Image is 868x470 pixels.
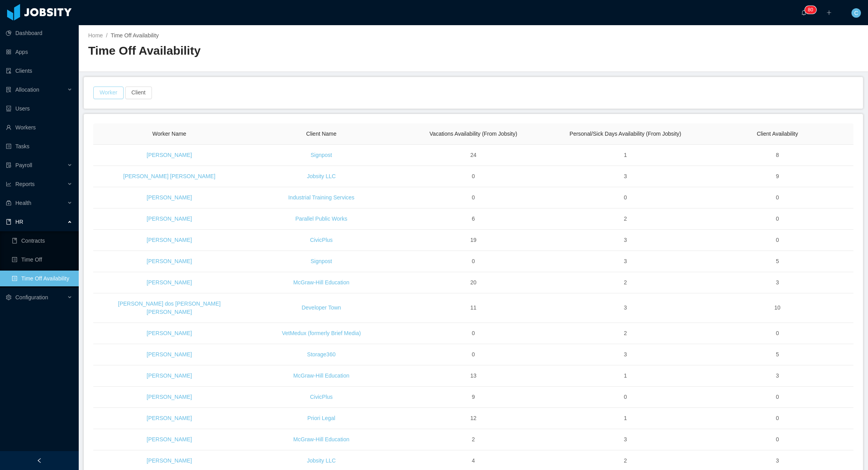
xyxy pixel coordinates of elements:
span: Client Availability [757,131,798,137]
a: icon: pie-chartDashboard [6,25,72,41]
a: icon: profileTime Off Availability [12,271,72,286]
span: Health [15,200,31,206]
td: 19 [397,230,549,251]
a: [PERSON_NAME] [147,394,192,400]
td: 3 [550,230,701,251]
a: [PERSON_NAME] [147,330,192,336]
td: 0 [397,251,549,272]
a: icon: auditClients [6,63,72,79]
a: Signpost [311,258,332,264]
p: 0 [811,6,813,14]
td: 20 [397,272,549,293]
a: Jobsity LLC [307,173,336,179]
span: Payroll [15,162,32,168]
td: 0 [550,187,701,208]
td: 1 [550,408,701,429]
a: [PERSON_NAME] [147,216,192,222]
td: 5 [701,251,853,272]
td: 2 [550,272,701,293]
span: Vacations Availability (From Jobsity) [429,131,517,137]
span: HR [15,219,23,225]
a: Storage360 [307,351,335,358]
a: Jobsity LLC [307,457,336,464]
a: [PERSON_NAME] [147,372,192,379]
a: Developer Town [302,304,341,311]
td: 0 [701,208,853,230]
td: 11 [397,293,549,323]
a: McGraw-Hill Education [293,279,349,286]
a: [PERSON_NAME] dos [PERSON_NAME] [PERSON_NAME] [118,300,221,315]
a: Parallel Public Works [295,216,347,222]
a: Signpost [311,152,332,158]
td: 5 [701,344,853,365]
td: 12 [397,408,549,429]
p: 8 [808,6,811,14]
td: 0 [397,323,549,344]
a: Home [88,32,103,39]
td: 2 [397,429,549,450]
td: 2 [550,208,701,230]
td: 3 [701,272,853,293]
span: Personal/Sick Days Availability (From Jobsity) [570,131,681,137]
td: 3 [550,166,701,187]
td: 3 [701,365,853,387]
td: 0 [397,187,549,208]
span: Allocation [15,87,39,93]
a: [PERSON_NAME] [147,194,192,201]
a: McGraw-Hill Education [293,436,349,442]
sup: 80 [805,6,816,14]
a: VetMedux (formerly Brief Media) [282,330,361,336]
a: Industrial Training Services [288,194,354,201]
td: 3 [550,251,701,272]
td: 0 [397,166,549,187]
td: 0 [701,429,853,450]
a: [PERSON_NAME] [147,415,192,421]
i: icon: bell [801,10,807,15]
i: icon: file-protect [6,162,11,168]
a: CivicPlus [310,394,333,400]
td: 0 [701,230,853,251]
span: Configuration [15,294,48,300]
a: icon: robotUsers [6,101,72,116]
td: 2 [550,323,701,344]
a: [PERSON_NAME] [147,258,192,264]
span: C [854,8,858,18]
td: 13 [397,365,549,387]
td: 1 [550,145,701,166]
a: [PERSON_NAME] [PERSON_NAME] [123,173,215,179]
a: icon: bookContracts [12,233,72,249]
td: 3 [550,429,701,450]
td: 0 [550,387,701,408]
span: Reports [15,181,35,187]
span: Worker Name [152,131,186,137]
td: 0 [701,187,853,208]
i: icon: line-chart [6,181,11,187]
i: icon: plus [826,10,832,15]
a: icon: appstoreApps [6,44,72,60]
td: 3 [550,293,701,323]
a: Priori Legal [307,415,335,421]
td: 10 [701,293,853,323]
a: [PERSON_NAME] [147,457,192,464]
td: 0 [397,344,549,365]
span: / [106,32,107,39]
td: 0 [701,408,853,429]
a: icon: profileTasks [6,138,72,154]
td: 3 [550,344,701,365]
h2: Time Off Availability [88,43,474,59]
a: [PERSON_NAME] [147,152,192,158]
i: icon: book [6,219,11,225]
a: [PERSON_NAME] [147,237,192,243]
i: icon: medicine-box [6,200,11,206]
td: 1 [550,365,701,387]
td: 9 [701,166,853,187]
i: icon: solution [6,87,11,92]
a: [PERSON_NAME] [147,279,192,286]
button: Client [125,87,152,99]
span: Time Off Availability [111,32,159,39]
span: Client Name [306,131,337,137]
td: 24 [397,145,549,166]
td: 0 [701,387,853,408]
button: Worker [93,87,124,99]
i: icon: setting [6,295,11,300]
